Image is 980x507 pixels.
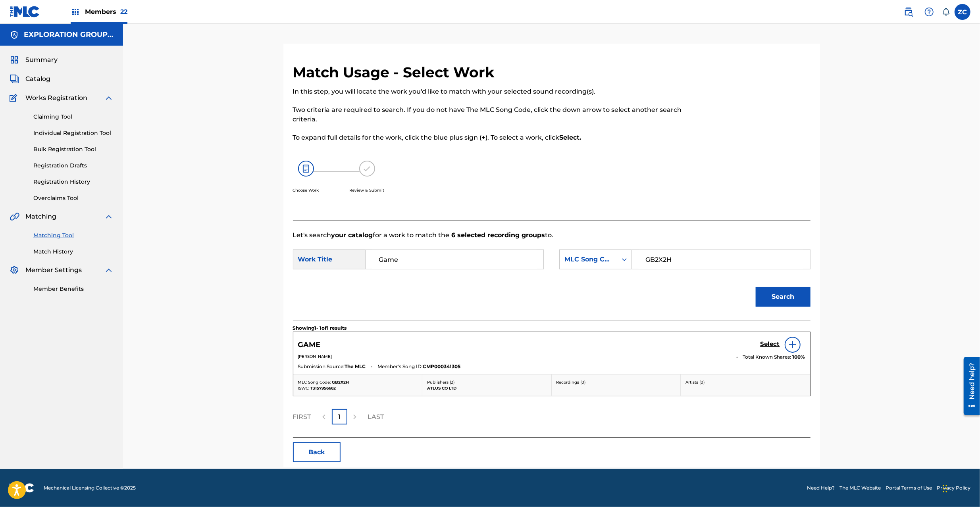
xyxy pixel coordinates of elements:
[33,161,114,170] a: Registration Drafts
[427,385,547,391] p: ATLUS CO LTD
[33,145,114,154] a: Bulk Registration Tool
[10,93,20,103] img: Works Registration
[350,187,385,193] p: Review & Submit
[556,379,676,385] p: Recordings ( 0 )
[937,484,970,492] a: Privacy Policy
[311,386,336,391] span: T3157956662
[298,386,310,391] span: ISWC:
[33,231,114,240] a: Matching Tool
[33,194,114,202] a: Overclaims Tool
[10,55,58,65] a: SummarySummary
[10,483,34,493] img: logo
[955,4,970,20] div: User Menu
[298,380,331,385] span: MLC Song Code:
[427,379,547,385] p: Publishers ( 2 )
[423,363,461,370] span: CMP000341305
[293,412,311,422] p: FIRST
[25,212,56,221] span: Matching
[293,325,347,332] p: Showing 1 - 1 of 1 results
[293,240,811,320] form: Search Form
[44,484,136,492] span: Mechanical Licensing Collective © 2025
[25,93,87,103] span: Works Registration
[33,113,114,121] a: Claiming Tool
[564,255,612,264] div: MLC Song Code
[293,105,691,124] p: Two criteria are required to search. If you do not have The MLC Song Code, click the down arrow t...
[293,133,691,142] p: To expand full details for the work, click the blue plus sign ( ). To select a work, click
[942,8,950,16] div: Notifications
[10,74,19,84] img: Catalog
[378,363,423,370] span: Member's Song ID:
[298,161,314,177] img: 26af456c4569493f7445.svg
[338,412,341,422] p: 1
[298,340,321,350] h5: GAME
[332,380,349,385] span: GB2X2H
[293,442,341,462] button: Back
[793,353,805,361] span: 100 %
[958,354,980,418] iframe: Resource Center
[761,340,780,348] h5: Select
[33,129,114,137] a: Individual Registration Tool
[10,212,19,221] img: Matching
[104,265,114,275] img: expand
[886,484,932,492] a: Portal Terms of Use
[359,161,375,177] img: 173f8e8b57e69610e344.svg
[10,6,40,17] img: MLC Logo
[293,187,319,193] p: Choose Work
[33,248,114,256] a: Match History
[33,285,114,293] a: Member Benefits
[293,230,811,240] p: Let's search for a work to match the to.
[940,469,980,507] iframe: Chat Widget
[120,8,127,15] span: 22
[71,7,80,17] img: Top Rightsholders
[482,134,486,141] strong: +
[10,74,50,84] a: CatalogCatalog
[901,4,916,20] a: Public Search
[298,354,332,359] span: [PERSON_NAME]
[25,55,58,65] span: Summary
[293,63,499,81] h2: Match Usage - Select Work
[368,412,384,422] p: LAST
[943,477,947,501] div: Drag
[331,231,373,239] strong: your catalog
[10,30,19,40] img: Accounts
[10,55,19,65] img: Summary
[345,363,366,370] span: The MLC
[24,30,114,39] h5: EXPLORATION GROUP LLC
[788,340,797,350] img: info
[924,7,934,17] img: help
[921,4,937,20] div: Help
[743,353,793,361] span: Total Known Shares:
[104,93,114,103] img: expand
[685,379,805,385] p: Artists ( 0 )
[85,7,127,16] span: Members
[904,7,913,17] img: search
[25,265,82,275] span: Member Settings
[298,363,345,370] span: Submission Source:
[10,265,19,275] img: Member Settings
[25,74,50,84] span: Catalog
[756,287,811,307] button: Search
[293,87,691,96] p: In this step, you will locate the work you'd like to match with your selected sound recording(s).
[104,212,114,221] img: expand
[839,484,881,492] a: The MLC Website
[33,178,114,186] a: Registration History
[807,484,835,492] a: Need Help?
[560,134,581,141] strong: Select.
[450,231,545,239] strong: 6 selected recording groups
